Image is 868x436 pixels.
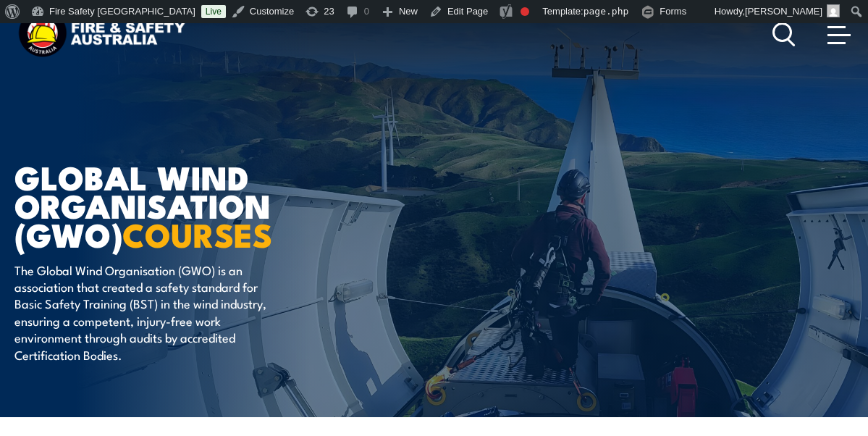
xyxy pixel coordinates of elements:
[122,209,272,259] strong: COURSES
[583,6,629,17] span: page.php
[14,261,279,363] p: The Global Wind Organisation (GWO) is an association that created a safety standard for Basic Saf...
[521,7,529,16] div: Focus keyphrase not set
[745,6,822,17] span: [PERSON_NAME]
[201,5,226,18] a: Live
[14,162,372,247] h1: Global Wind Organisation (GWO)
